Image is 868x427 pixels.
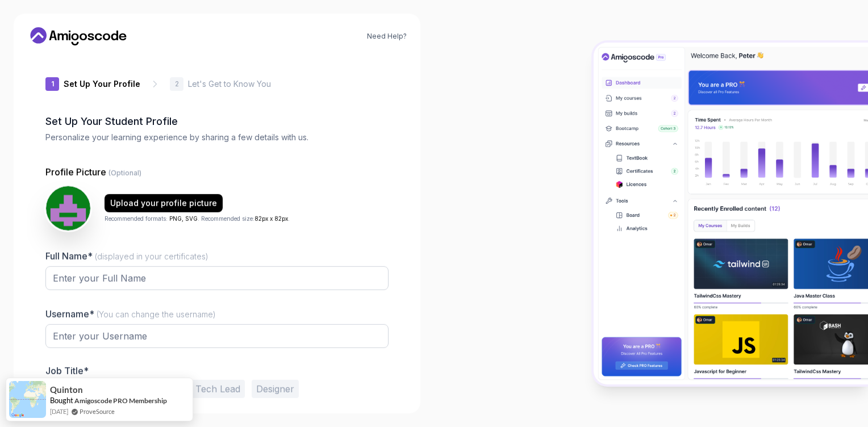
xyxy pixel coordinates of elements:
span: Bought [50,396,73,405]
a: Home link [27,27,130,45]
p: Personalize your learning experience by sharing a few details with us. [45,132,389,143]
input: Enter your Username [45,324,389,348]
label: Username* [45,308,216,320]
img: Amigoscode Dashboard [594,43,868,384]
img: user profile image [46,186,90,231]
span: (Optional) [108,169,141,177]
p: Let's Get to Know You [188,78,271,90]
p: Profile Picture [45,165,389,179]
span: PNG, SVG [169,215,198,221]
p: Set Up Your Profile [64,78,140,90]
p: Job Title* [45,365,389,376]
button: Upload your profile picture [105,194,223,212]
span: (displayed in your certificates) [95,252,208,261]
button: Tech Lead [191,380,245,398]
span: 82px x 82px [254,215,288,221]
span: Quinton [50,385,83,395]
span: [DATE] [50,407,68,416]
p: 2 [175,81,179,87]
p: 1 [51,81,54,87]
a: Amigoscode PRO Membership [74,396,167,405]
button: Designer [252,380,299,398]
a: ProveSource [80,407,115,416]
h2: Set Up Your Student Profile [45,114,389,129]
a: Need Help? [367,32,407,41]
p: Recommended formats: . Recommended size: . [105,214,290,223]
span: (You can change the username) [97,309,216,319]
div: Upload your profile picture [110,197,217,208]
img: provesource social proof notification image [9,381,46,418]
input: Enter your Full Name [45,266,389,290]
label: Full Name* [45,250,208,262]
